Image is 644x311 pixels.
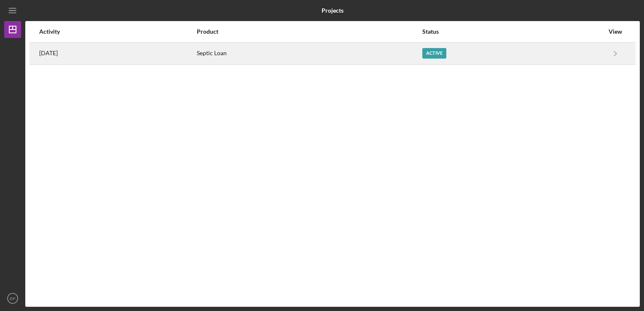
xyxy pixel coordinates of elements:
text: EP [10,296,16,301]
div: Product [197,28,421,35]
div: Active [422,48,446,59]
button: EP [4,290,21,307]
div: Status [422,28,604,35]
div: Activity [39,28,196,35]
b: Projects [322,7,343,14]
div: Septic Loan [197,43,421,64]
div: View [605,28,626,35]
time: 2025-07-31 04:30 [39,50,58,56]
